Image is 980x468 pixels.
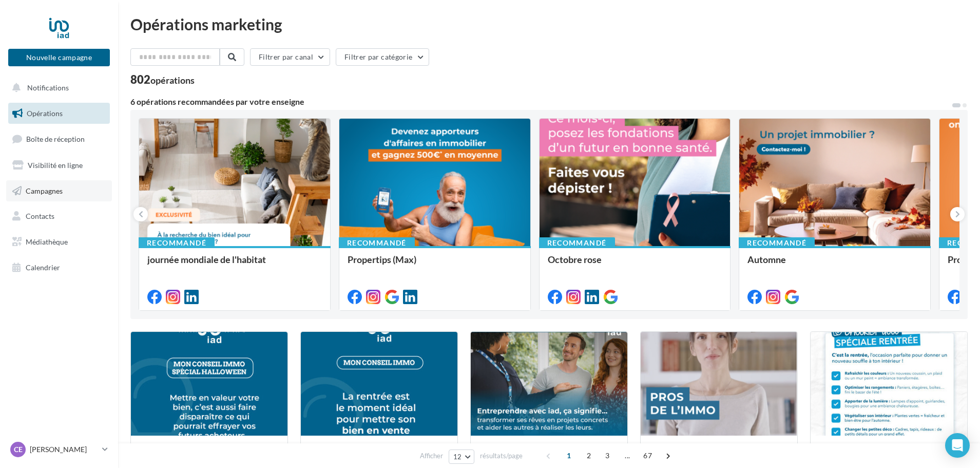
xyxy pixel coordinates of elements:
[139,237,215,249] div: Recommandé
[6,103,112,124] a: Opérations
[339,237,415,249] div: Recommandé
[130,16,968,32] div: Opérations marketing
[27,109,63,118] span: Opérations
[6,205,112,227] a: Contacts
[348,254,522,275] div: Propertips (Max)
[26,135,85,143] span: Boîte de réception
[739,237,815,249] div: Recommandé
[6,128,112,150] a: Boîte de réception
[639,447,656,464] span: 67
[6,155,112,176] a: Visibilité en ligne
[26,186,63,195] span: Campagnes
[747,254,922,275] div: Automne
[130,98,951,106] div: 6 opérations recommandées par votre enseigne
[130,74,195,85] div: 802
[250,48,330,66] button: Filtrer par canal
[336,48,429,66] button: Filtrer par catégorie
[6,180,112,202] a: Campagnes
[581,447,597,464] span: 2
[945,433,970,458] div: Open Intercom Messenger
[8,49,110,66] button: Nouvelle campagne
[26,263,60,272] span: Calendrier
[14,444,23,455] span: CE
[147,254,322,275] div: journée mondiale de l'habitat
[539,237,615,249] div: Recommandé
[480,451,523,461] span: résultats/page
[150,76,195,85] div: opérations
[6,257,112,278] a: Calendrier
[28,161,83,170] span: Visibilité en ligne
[6,231,112,253] a: Médiathèque
[26,212,54,220] span: Contacts
[599,447,616,464] span: 3
[420,451,443,461] span: Afficher
[26,237,68,246] span: Médiathèque
[8,440,110,459] a: CE [PERSON_NAME]
[449,450,475,464] button: 12
[30,444,98,455] p: [PERSON_NAME]
[453,453,462,461] span: 12
[548,254,722,275] div: Octobre rose
[619,447,636,464] span: ...
[6,77,108,99] button: Notifications
[27,83,69,92] span: Notifications
[561,447,577,464] span: 1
